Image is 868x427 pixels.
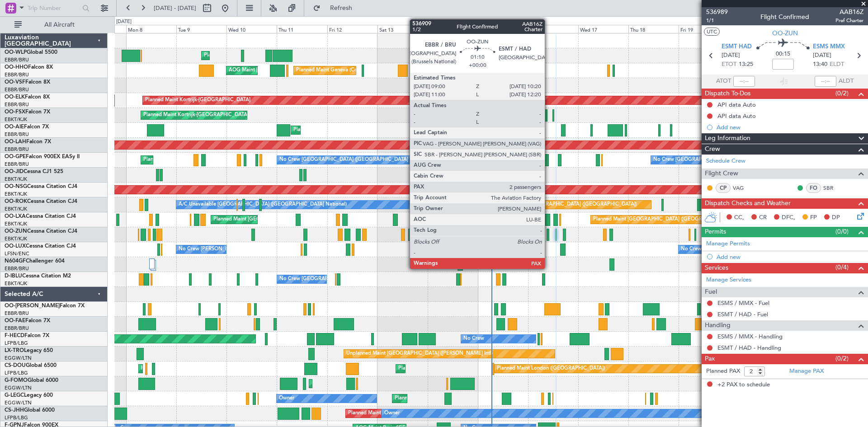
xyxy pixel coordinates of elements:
[5,94,25,100] span: OO-ELK
[716,77,731,86] span: ATOT
[5,325,29,332] a: EBBR/BRU
[717,310,768,318] a: ESMT / HAD - Fuel
[5,393,53,398] a: G-LEGCLegacy 600
[5,56,29,63] a: EBBR/BRU
[5,348,24,353] span: LX-TRO
[5,414,28,421] a: LFPB/LBG
[497,362,605,375] div: Planned Maint London ([GEOGRAPHIC_DATA])
[839,77,854,86] span: ALDT
[5,146,29,153] a: EBBR/BRU
[5,199,77,204] a: OO-ROKCessna Citation CJ4
[5,50,27,55] span: OO-WLP
[5,71,29,78] a: EBBR/BRU
[830,60,844,69] span: ELDT
[5,280,27,287] a: EBKT/KJK
[5,169,24,174] span: OO-JID
[5,408,55,413] a: CS-JHHGlobal 6000
[776,50,790,59] span: 00:15
[5,139,26,145] span: OO-LAH
[5,244,26,249] span: OO-LUX
[176,25,226,33] div: Tue 9
[478,25,528,33] div: Mon 15
[5,94,50,100] a: OO-ELKFalcon 8X
[717,123,863,131] div: Add new
[705,354,715,364] span: Pax
[5,116,27,123] a: EBKT/KJK
[705,169,738,179] span: Flight Crew
[5,86,29,93] a: EBBR/BRU
[5,191,27,197] a: EBKT/KJK
[789,367,824,376] a: Manage PAX
[717,333,783,340] a: ESMS / MMX - Handling
[706,239,750,249] a: Manage Permits
[327,25,377,33] div: Fri 12
[813,51,831,60] span: [DATE]
[705,133,750,144] span: Leg Information
[154,4,196,12] span: [DATE] - [DATE]
[5,393,24,398] span: G-LEGC
[717,299,769,307] a: ESMS / MMX - Fuel
[722,51,740,60] span: [DATE]
[179,198,347,211] div: A/C Unavailable [GEOGRAPHIC_DATA] ([GEOGRAPHIC_DATA] National)
[348,407,491,420] div: Planned Maint [GEOGRAPHIC_DATA] ([GEOGRAPHIC_DATA])
[5,408,24,413] span: CS-JHH
[5,176,27,183] a: EBKT/KJK
[681,243,789,256] div: No Crew [PERSON_NAME] ([PERSON_NAME])
[5,333,24,338] span: F-HECD
[705,89,750,99] span: Dispatch To-Dos
[5,318,25,324] span: OO-FAE
[463,332,484,346] div: No Crew
[24,22,95,28] span: All Aircraft
[835,7,863,17] span: AAB16Z
[706,17,728,24] span: 1/1
[213,213,377,226] div: Planned Maint [GEOGRAPHIC_DATA] ([GEOGRAPHIC_DATA] National)
[5,109,50,115] a: OO-FSXFalcon 7X
[528,25,578,33] div: Tue 16
[813,42,845,52] span: ESMS MMX
[5,229,77,234] a: OO-ZUNCessna Citation CJ4
[835,354,849,363] span: (0/2)
[835,263,849,272] span: (0/4)
[5,333,49,338] a: F-HECDFalcon 7X
[377,25,428,33] div: Sat 13
[5,244,76,249] a: OO-LUXCessna Citation CJ4
[384,407,400,420] div: Owner
[293,123,436,137] div: Planned Maint [GEOGRAPHIC_DATA] ([GEOGRAPHIC_DATA])
[835,89,849,98] span: (0/2)
[395,392,537,405] div: Planned Maint [GEOGRAPHIC_DATA] ([GEOGRAPHIC_DATA])
[733,184,753,192] a: VAG
[706,157,745,166] a: Schedule Crew
[717,344,781,352] a: ESMT / HAD - Handling
[5,318,50,324] a: OO-FAEFalcon 7X
[5,124,49,130] a: OO-AIEFalcon 7X
[5,80,25,85] span: OO-VSF
[5,363,57,368] a: CS-DOUGlobal 6500
[717,253,863,261] div: Add new
[5,169,63,174] a: OO-JIDCessna CJ1 525
[5,399,32,406] a: EGGW/LTN
[279,153,431,167] div: No Crew [GEOGRAPHIC_DATA] ([GEOGRAPHIC_DATA] National)
[5,265,29,272] a: EBBR/BRU
[296,64,371,77] div: Planned Maint Geneva (Cointrin)
[628,25,679,33] div: Thu 18
[593,213,736,226] div: Planned Maint [GEOGRAPHIC_DATA] ([GEOGRAPHIC_DATA])
[143,108,249,122] div: Planned Maint Kortrijk-[GEOGRAPHIC_DATA]
[813,60,827,69] span: 13:40
[428,25,478,33] div: Sun 14
[5,124,24,130] span: OO-AIE
[229,64,338,77] div: AOG Maint [US_STATE] ([GEOGRAPHIC_DATA])
[5,348,53,353] a: LX-TROLegacy 650
[679,25,729,33] div: Fri 19
[322,5,360,11] span: Refresh
[5,109,25,115] span: OO-FSX
[782,213,795,222] span: DFC,
[578,25,628,33] div: Wed 17
[5,161,29,168] a: EBBR/BRU
[759,213,767,222] span: CR
[5,131,29,138] a: EBBR/BRU
[717,380,770,389] span: +2 PAX to schedule
[141,362,283,375] div: Planned Maint [GEOGRAPHIC_DATA] ([GEOGRAPHIC_DATA])
[309,1,363,15] button: Refresh
[722,60,736,69] span: ETOT
[705,263,728,273] span: Services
